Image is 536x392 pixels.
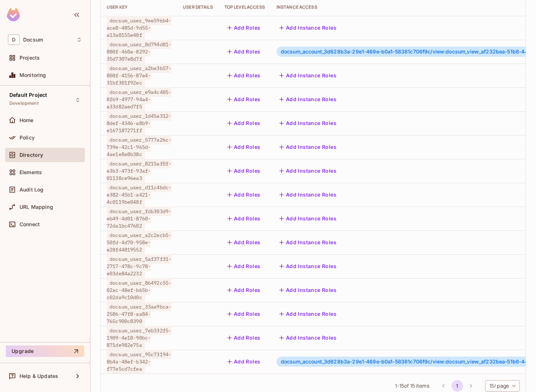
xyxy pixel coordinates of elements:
span: Default Project [9,92,47,98]
span: docsum_user_5777a26c-739e-42c1-965d-4ae1e8e8b38c [107,135,171,159]
button: Add Roles [224,117,263,129]
button: Add Roles [224,213,263,224]
button: Add Roles [224,284,263,296]
div: 15 / page [485,380,520,392]
button: Add Instance Roles [276,117,339,129]
span: docsum_user_5af37f31-2717-478c-9c78-e03de84a2232 [107,254,171,278]
span: docsum_user_33aa9bca-2586-47f8-aa84-765c900c8390 [107,302,171,326]
button: Add Roles [224,46,263,57]
span: D [8,34,20,45]
button: Add Instance Roles [276,70,339,81]
span: URL Mapping [20,204,53,210]
span: docsum_user_7eb332f5-1909-4e18-90bc-871de982e75a [107,326,171,350]
span: Audit Log [20,187,43,193]
span: docsum_user_a2be3b57-808f-4156-87e4-31bf301f92ec [107,64,171,87]
button: Add Roles [224,332,263,344]
button: Add Instance Roles [276,165,339,177]
span: Help & Updates [20,373,58,379]
button: Add Roles [224,165,263,177]
span: docsum_user_86492c55-02ac-48ef-b65b-c02da9c10d0c [107,278,171,302]
button: Add Roles [224,70,263,81]
button: Add Roles [224,141,263,153]
button: Add Roles [224,189,263,201]
button: Add Instance Roles [276,260,339,272]
button: Add Instance Roles [276,308,339,320]
span: Connect [20,221,40,227]
span: Development [9,100,39,106]
button: Add Roles [224,22,263,34]
button: Add Roles [224,356,263,367]
button: Add Instance Roles [276,332,339,344]
span: docsum_user_fdb303d9-eb49-4d01-8760-72da1bc47602 [107,207,171,231]
button: Add Instance Roles [276,284,339,296]
button: Add Roles [224,237,263,248]
span: Policy [20,135,35,141]
span: docsum_user_95c73194-8b4a-48ef-b342-f77e5cd7cfea [107,350,171,374]
span: docsum_user_d11c4bdc-e382-45b1-a421-4c0119be048f [107,183,171,207]
button: Add Instance Roles [276,22,339,34]
span: Directory [20,152,43,158]
button: page 1 [451,380,463,392]
span: 1 - 15 of 15 items [395,382,429,390]
button: Upgrade [6,345,84,357]
button: Add Instance Roles [276,94,339,105]
button: Add Roles [224,94,263,105]
span: docsum_user_1d45a312-8def-4346-a8b9-e167187271ff [107,111,171,135]
img: SReyMgAAAABJRU5ErkJggg== [7,8,20,21]
span: Home [20,117,34,123]
span: Monitoring [20,72,46,78]
div: User Key [107,4,171,10]
button: Add Roles [224,308,263,320]
span: Workspace: Docsum [23,37,43,43]
span: docsum_user_a2c2ecb5-50fd-4d70-958e-e28f44819552 [107,231,171,254]
button: Add Instance Roles [276,237,339,248]
div: Top Level Access [224,4,265,10]
button: Add Instance Roles [276,141,339,153]
button: Add Instance Roles [276,189,339,201]
span: docsum_user_e9a4c405-8f69-4977-94a4-a33d82aed7f5 [107,87,171,111]
span: docsum_user_8d794d81-880f-460a-8292-35d7307e8d7f [107,40,171,64]
div: User Details [183,4,213,10]
button: Add Instance Roles [276,213,339,224]
span: Elements [20,169,42,175]
span: docsum_user_9ee596b4-ace8-485d-9d55-a13a0155e40f [107,16,171,40]
span: docsum_user_8215af0f-e3b3-473f-93af-01138ce96ea3 [107,159,171,183]
span: Projects [20,55,40,61]
button: Add Roles [224,260,263,272]
nav: pagination navigation [437,380,478,392]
